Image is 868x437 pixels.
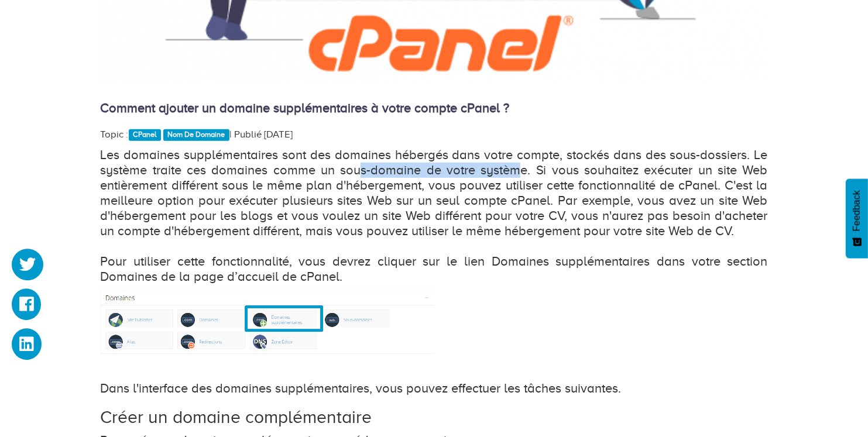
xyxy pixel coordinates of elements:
h4: Comment ajouter un domaine supplémentaires à votre compte cPanel ? [101,101,768,115]
p: Dans l'interface des domaines supplémentaires, vous pouvez effectuer les tâches suivantes. [101,381,768,396]
iframe: Drift Widget Chat Window [627,257,861,386]
a: CPanel [129,129,161,141]
iframe: Drift Widget Chat Controller [809,378,854,423]
h2: Créer un domaine complémentaire [101,408,768,427]
img: z5FAAAAAElFTkSuQmCC [101,290,434,355]
span: Publié [DATE] [234,129,293,140]
button: Feedback - Afficher l’enquête [846,178,868,258]
p: Les domaines supplémentaires sont des domaines hébergés dans votre compte, stockés dans des sous-... [101,147,768,284]
span: Topic : | [101,129,232,140]
a: Nom De Domaine [163,129,229,141]
span: Feedback [852,190,862,231]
